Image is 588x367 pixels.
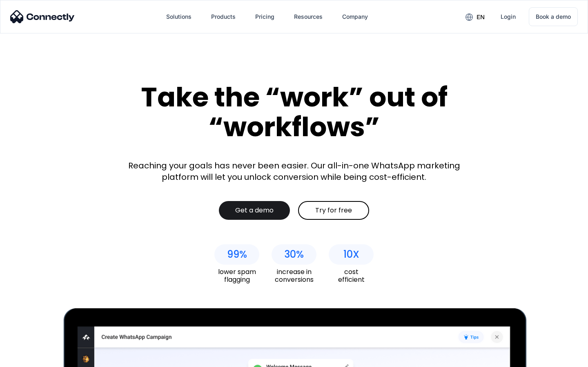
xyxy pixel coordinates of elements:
[494,7,522,27] a: Login
[342,11,368,22] div: Company
[315,206,352,214] div: Try for free
[529,7,578,26] a: Book a demo
[227,249,247,260] div: 99%
[294,11,323,22] div: Resources
[211,11,236,22] div: Products
[343,249,359,260] div: 10X
[272,268,316,283] div: increase in conversions
[235,206,274,214] div: Get a demo
[214,268,259,283] div: lower spam flagging
[110,82,478,141] div: Take the “work” out of “workflows”
[284,249,304,260] div: 30%
[298,201,369,220] a: Try for free
[10,10,75,23] img: Connectly Logo
[8,353,49,364] aside: Language selected: English
[219,201,290,220] a: Get a demo
[249,7,281,27] a: Pricing
[501,11,516,22] div: Login
[122,160,465,183] div: Reaching your goals has never been easier. Our all-in-one WhatsApp marketing platform will let yo...
[255,11,274,22] div: Pricing
[16,353,49,364] ul: Language list
[477,11,485,23] div: en
[166,11,192,22] div: Solutions
[329,268,374,283] div: cost efficient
